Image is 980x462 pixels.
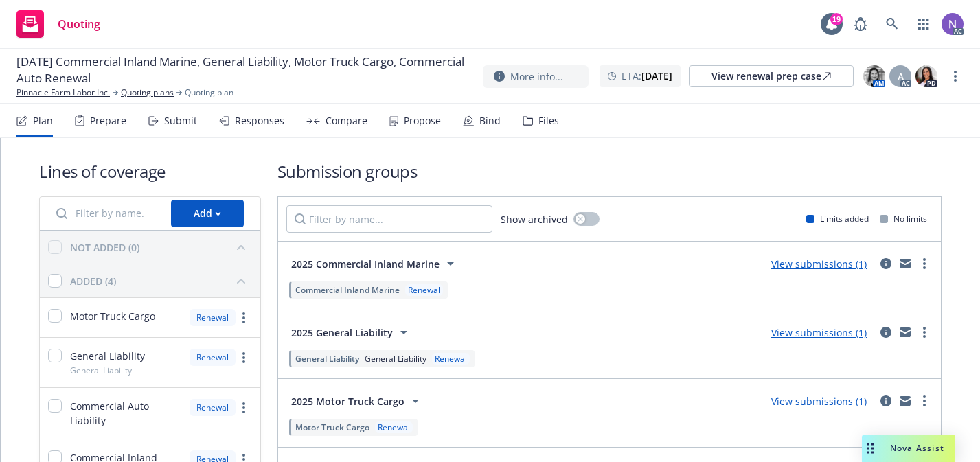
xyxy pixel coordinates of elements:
[291,257,440,271] span: 2025 Commercial Inland Marine
[236,310,252,326] a: more
[771,326,867,339] a: View submissions (1)
[70,236,252,258] button: NOT ADDED (0)
[711,66,831,86] div: View renewal prep case
[910,10,937,38] a: Switch app
[236,400,252,416] a: more
[70,270,252,292] button: ADDED (4)
[897,255,913,272] a: mail
[863,65,885,87] img: photo
[916,255,933,272] a: more
[622,69,672,83] span: ETA :
[479,115,501,126] div: Bind
[70,240,139,255] div: NOT ADDED (0)
[326,115,367,126] div: Compare
[190,309,236,326] div: Renewal
[236,349,252,366] a: more
[830,13,843,25] div: 19
[58,19,100,30] span: Quoting
[916,324,933,340] a: more
[890,442,944,454] span: Nova Assist
[878,10,906,38] a: Search
[190,399,236,416] div: Renewal
[295,353,359,365] span: General Liability
[70,309,155,323] span: Motor Truck Cargo
[771,395,867,408] a: View submissions (1)
[171,200,244,227] button: Add
[39,160,261,183] h1: Lines of coverage
[878,324,894,340] a: circleInformation
[942,13,964,35] img: photo
[501,212,568,227] span: Show archived
[880,213,927,224] div: No limits
[689,65,854,87] a: View renewal prep case
[286,250,464,277] button: 2025 Commercial Inland Marine
[897,393,913,409] a: mail
[48,200,163,227] input: Filter by name...
[862,435,879,462] div: Drag to move
[286,205,492,233] input: Filter by name...
[878,393,894,409] a: circleInformation
[16,86,110,99] a: Pinnacle Farm Labor Inc.
[878,255,894,272] a: circleInformation
[70,349,145,363] span: General Liability
[33,115,53,126] div: Plan
[291,325,393,340] span: 2025 General Liability
[194,200,221,227] div: Add
[277,160,942,183] h1: Submission groups
[164,115,197,126] div: Submit
[897,324,913,340] a: mail
[862,435,955,462] button: Nova Assist
[432,353,470,365] div: Renewal
[286,387,429,415] button: 2025 Motor Truck Cargo
[121,86,174,99] a: Quoting plans
[641,69,672,82] strong: [DATE]
[538,115,559,126] div: Files
[295,421,369,433] span: Motor Truck Cargo
[806,213,869,224] div: Limits added
[916,393,933,409] a: more
[365,353,426,365] span: General Liability
[947,68,964,84] a: more
[483,65,589,88] button: More info...
[70,274,116,288] div: ADDED (4)
[286,319,417,346] button: 2025 General Liability
[375,421,413,433] div: Renewal
[295,284,400,296] span: Commercial Inland Marine
[898,69,904,84] span: A
[185,86,233,99] span: Quoting plan
[70,399,181,428] span: Commercial Auto Liability
[235,115,284,126] div: Responses
[405,284,443,296] div: Renewal
[190,349,236,366] div: Renewal
[70,365,132,376] span: General Liability
[915,65,937,87] img: photo
[16,54,472,86] span: [DATE] Commercial Inland Marine, General Liability, Motor Truck Cargo, Commercial Auto Renewal
[11,5,106,43] a: Quoting
[90,115,126,126] div: Prepare
[847,10,874,38] a: Report a Bug
[771,257,867,270] a: View submissions (1)
[291,394,404,408] span: 2025 Motor Truck Cargo
[510,69,563,84] span: More info...
[404,115,441,126] div: Propose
